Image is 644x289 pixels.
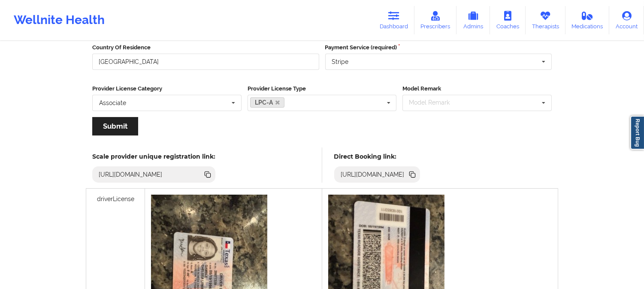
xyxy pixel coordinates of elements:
[99,100,126,106] div: Associate
[248,84,397,93] label: Provider License Type
[92,153,215,160] h5: Scale provider unique registration link:
[250,97,285,108] a: LPC-A
[526,6,565,34] a: Therapists
[414,6,457,34] a: Prescribers
[609,6,644,34] a: Account
[630,116,644,150] a: Report Bug
[337,170,408,179] div: [URL][DOMAIN_NAME]
[92,84,242,93] label: Provider License Category
[92,117,138,135] button: Submit
[334,153,420,160] h5: Direct Booking link:
[402,84,552,93] label: Model Remark
[325,43,552,52] label: Payment Service (required)
[332,59,349,65] div: Stripe
[92,43,319,52] label: Country Of Residence
[457,6,490,34] a: Admins
[373,6,414,34] a: Dashboard
[407,98,462,108] div: Model Remark
[95,170,166,179] div: [URL][DOMAIN_NAME]
[565,6,610,34] a: Medications
[490,6,526,34] a: Coaches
